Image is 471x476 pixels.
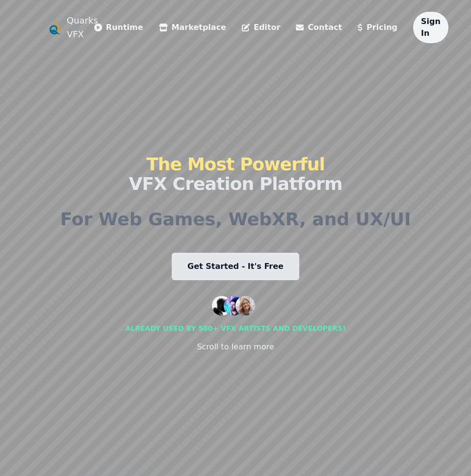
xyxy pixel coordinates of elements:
[146,154,325,174] span: The Most Powerful
[172,253,299,280] a: Get Started - It's Free
[129,155,342,194] h1: VFX Creation Platform
[197,341,274,353] div: Scroll to learn more
[296,22,342,33] a: Contact
[125,323,345,333] div: Already used by 500+ vfx artists and developers!
[60,210,411,229] h2: For Web Games, WebXR, and UX/UI
[358,22,397,33] a: Pricing
[421,17,441,38] a: Sign In
[94,22,143,33] a: Runtime
[159,22,226,33] a: Marketplace
[212,296,232,316] img: customer 1
[235,296,255,316] img: customer 3
[67,14,98,41] a: Quarks VFX
[224,296,243,316] img: customer 2
[242,22,280,33] a: Editor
